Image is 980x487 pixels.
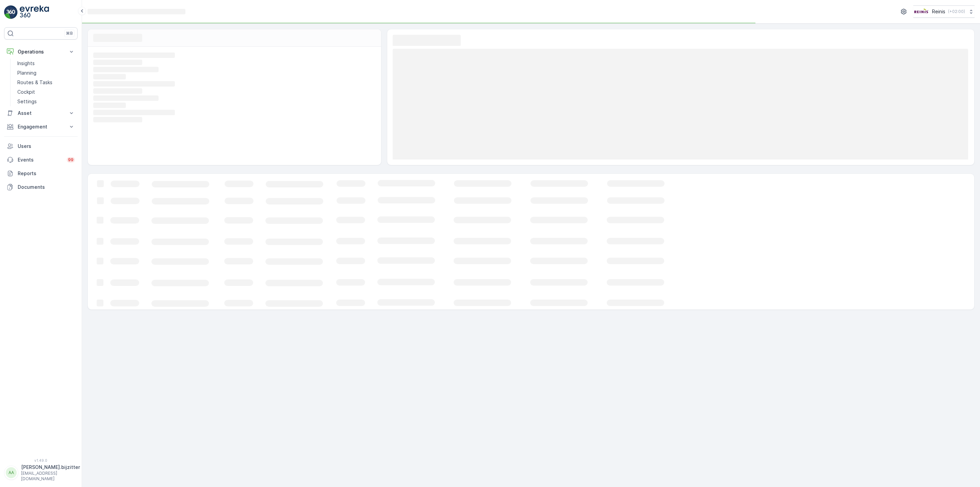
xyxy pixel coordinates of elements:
button: Asset [4,106,78,120]
p: Documents [18,184,75,191]
a: Insights [15,59,78,68]
p: ⌘B [66,31,73,36]
a: Settings [15,97,78,106]
p: Cockpit [17,89,35,95]
button: AA[PERSON_NAME].bijzitter[EMAIL_ADDRESS][DOMAIN_NAME] [4,464,78,482]
p: [EMAIL_ADDRESS][DOMAIN_NAME] [21,471,80,482]
p: Events [18,156,63,163]
p: Asset [18,110,64,117]
img: logo [4,5,18,19]
p: Reinis [932,8,945,15]
p: [PERSON_NAME].bijzitter [21,464,80,471]
img: Reinis-Logo-Vrijstaand_Tekengebied-1-copy2_aBO4n7j.png [913,8,929,15]
button: Operations [4,45,78,59]
p: 99 [68,157,73,163]
a: Documents [4,180,78,194]
a: Routes & Tasks [15,78,78,87]
a: Users [4,139,78,153]
p: Insights [17,60,35,67]
a: Cockpit [15,87,78,97]
div: AA [6,467,17,478]
img: logo_light-DOdMpM7g.png [20,5,49,19]
a: Events99 [4,153,78,167]
p: ( +02:00 ) [948,9,965,14]
p: Operations [18,48,64,55]
p: Routes & Tasks [17,79,52,86]
button: Reinis(+02:00) [913,5,975,18]
button: Engagement [4,120,78,134]
p: Engagement [18,123,64,130]
span: v 1.49.0 [4,458,78,462]
a: Planning [15,68,78,78]
p: Settings [17,98,37,105]
p: Planning [17,70,36,76]
p: Users [18,143,75,150]
p: Reports [18,170,75,177]
a: Reports [4,167,78,180]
